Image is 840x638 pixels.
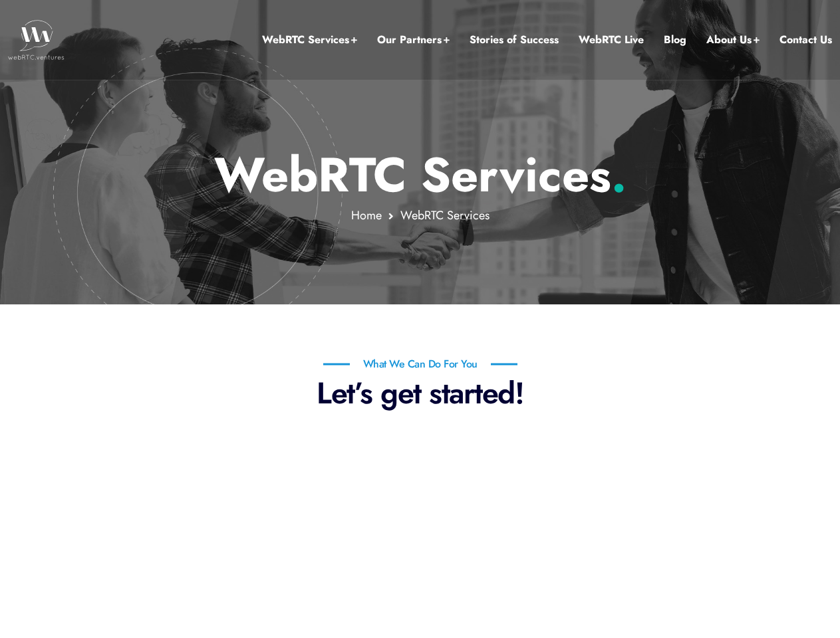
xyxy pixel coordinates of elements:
a: Home [351,207,382,224]
a: WebRTC Live [579,31,644,49]
a: WebRTC Services [262,31,357,49]
img: WebRTC.ventures [8,20,65,60]
p: WebRTC Services [31,146,809,203]
p: Let’s get started! [31,375,809,411]
span: WebRTC Services [400,207,490,224]
a: Blog [664,31,686,49]
a: Contact Us [779,31,832,49]
a: Our Partners [377,31,450,49]
h6: What We Can Do For You [323,359,517,370]
span: . [611,140,627,209]
a: Stories of Success [470,31,559,49]
a: About Us [706,31,760,49]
